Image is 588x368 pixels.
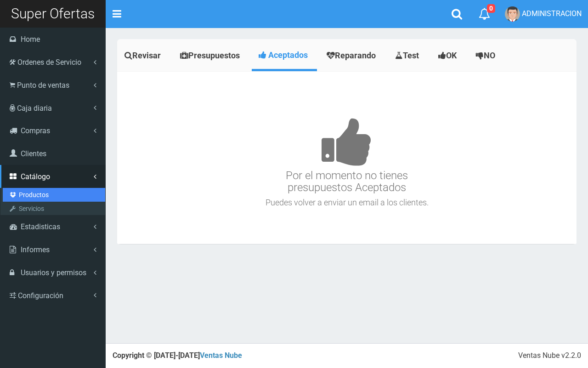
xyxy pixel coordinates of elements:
[119,198,574,207] h4: Puedes volver a enviar un email a los clientes.
[21,172,50,181] span: Catálogo
[484,51,495,60] span: NO
[119,90,574,194] h3: Por el momento no tienes presupuestos Aceptados
[518,351,581,361] div: Ventas Nube v2.2.0
[3,188,105,202] a: Productos
[469,41,505,70] a: NO
[21,268,86,277] span: Usuarios y permisos
[18,291,63,300] span: Configuración
[268,50,308,60] span: Aceptados
[17,104,52,113] span: Caja diaria
[403,51,419,60] span: Test
[446,51,457,60] span: OK
[3,202,105,215] a: Servicios
[487,4,495,13] span: 0
[522,9,582,18] span: ADMINISTRACION
[132,51,161,60] span: Revisar
[200,351,242,360] a: Ventas Nube
[505,6,520,22] img: User Image
[188,51,240,60] span: Presupuestos
[319,41,385,70] a: Reparando
[173,41,249,70] a: Presupuestos
[388,41,429,70] a: Test
[17,81,69,90] span: Punto de ventas
[21,245,50,254] span: Informes
[17,58,81,67] span: Ordenes de Servicio
[431,41,466,70] a: OK
[335,51,376,60] span: Reparando
[11,6,95,22] span: Super Ofertas
[21,126,50,135] span: Compras
[113,351,242,360] strong: Copyright © [DATE]-[DATE]
[117,41,170,70] a: Revisar
[252,41,317,69] a: Aceptados
[21,222,60,231] span: Estadisticas
[21,35,40,44] span: Home
[21,149,46,158] span: Clientes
